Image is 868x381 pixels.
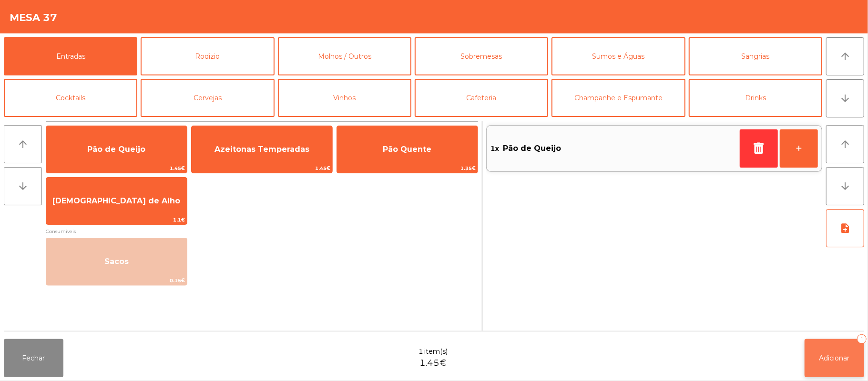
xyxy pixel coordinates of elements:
[826,37,864,75] button: arrow_upward
[551,37,685,75] button: Sumos e Águas
[278,79,411,117] button: Vinhos
[87,145,145,154] span: Pão de Queijo
[826,167,864,205] button: arrow_downward
[424,347,448,357] span: item(s)
[46,227,478,236] span: Consumiveis
[10,11,57,25] h4: Mesa 37
[857,334,867,344] div: 1
[415,79,548,117] button: Cafeteria
[826,125,864,163] button: arrow_upward
[419,347,423,357] span: 1
[4,125,42,163] button: arrow_upward
[383,145,431,154] span: Pão Quente
[551,79,685,117] button: Champanhe e Espumante
[46,215,187,224] span: 1.1€
[839,180,851,192] i: arrow_downward
[490,141,499,156] span: 1x
[46,276,187,285] span: 0.15€
[17,180,29,192] i: arrow_downward
[689,79,822,117] button: Drinks
[278,37,411,75] button: Molhos / Outros
[214,145,309,154] span: Azeitonas Temperadas
[839,93,851,104] i: arrow_downward
[141,79,274,117] button: Cervejas
[805,339,864,377] button: Adicionar1
[46,164,187,173] span: 1.45€
[104,257,129,266] span: Sacos
[839,138,851,150] i: arrow_upward
[52,196,180,205] span: [DEMOGRAPHIC_DATA] de Alho
[839,222,851,234] i: note_add
[4,167,42,205] button: arrow_downward
[415,37,548,75] button: Sobremesas
[819,354,850,362] span: Adicionar
[826,79,864,117] button: arrow_downward
[780,129,818,168] button: +
[839,51,851,62] i: arrow_upward
[826,209,864,247] button: note_add
[503,141,561,156] span: Pão de Queijo
[689,37,822,75] button: Sangrias
[17,138,29,150] i: arrow_upward
[192,164,332,173] span: 1.45€
[4,339,63,377] button: Fechar
[141,37,274,75] button: Rodizio
[337,164,478,173] span: 1.35€
[419,357,447,370] span: 1.45€
[4,37,137,75] button: Entradas
[4,79,137,117] button: Cocktails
